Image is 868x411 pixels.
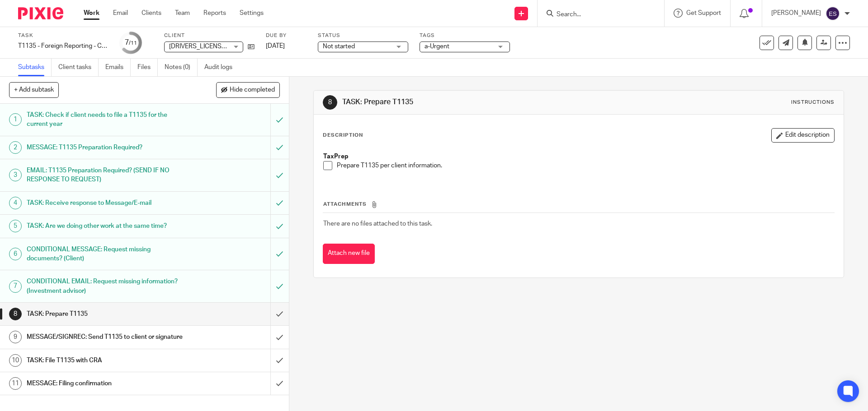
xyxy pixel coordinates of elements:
h1: TASK: Check if client needs to file a T1135 for the current year [27,108,183,131]
h1: TASK: Prepare T1135 [27,307,183,321]
h1: MESSAGE: T1135 Preparation Required? [27,141,183,154]
h1: TASK: Receive response to Message/E-mail [27,196,183,210]
div: 11 [9,377,22,390]
div: 8 [9,308,22,320]
button: Hide completed [216,82,280,97]
p: Prepare T1135 per client information. [337,161,834,170]
a: Settings [240,9,264,18]
a: Subtasks [18,59,52,76]
div: 3 [9,169,22,181]
label: Due by [266,32,307,39]
a: Client tasks [58,59,99,76]
a: Reports [203,9,226,18]
h1: MESSAGE: Filing confirmation [27,377,183,390]
div: 9 [9,331,22,343]
a: Emails [105,59,131,76]
small: /11 [129,41,137,46]
span: a-Urgent [425,43,449,50]
label: Status [318,32,408,39]
div: 1 [9,113,22,126]
div: 7 [9,280,22,293]
a: Email [113,9,128,18]
span: Attachments [323,202,367,207]
button: Edit description [771,128,835,143]
div: 5 [9,220,22,232]
h1: TASK: File T1135 with CRA [27,354,183,367]
span: There are no files attached to this task. [323,221,432,227]
div: 2 [9,141,22,154]
label: Client [164,32,255,39]
div: 8 [323,95,337,110]
h1: CONDITIONAL MESSAGE: Request missing documents? (Client) [27,243,183,266]
p: [PERSON_NAME] [771,9,821,18]
div: 10 [9,354,22,367]
label: Tags [420,32,510,39]
a: Notes (0) [165,59,198,76]
div: 4 [9,197,22,209]
a: Work [84,9,99,18]
button: Attach new file [323,244,375,264]
span: Get Support [686,10,721,16]
a: Files [137,59,158,76]
img: svg%3E [826,6,840,21]
span: Hide completed [230,87,275,94]
div: 7 [125,37,137,48]
span: [DRIVERS_LICENSE_NUMBER] Alberta Ltd. ([PERSON_NAME]) [169,43,344,50]
span: Not started [323,43,355,50]
strong: TaxPrep [323,153,349,160]
a: Team [175,9,190,18]
span: [DATE] [266,43,285,49]
h1: TASK: Prepare T1135 [342,97,598,107]
p: Description [323,132,363,139]
h1: CONDITIONAL EMAIL: Request missing information? (Investment advisor) [27,275,183,298]
a: Clients [142,9,161,18]
h1: TASK: Are we doing other work at the same time? [27,219,183,233]
div: 6 [9,248,22,260]
img: Pixie [18,7,63,19]
input: Search [556,11,637,19]
div: T1135 - Foreign Reporting - CONVOFLO [18,42,108,51]
label: Task [18,32,108,39]
h1: MESSAGE/SIGNREC: Send T1135 to client or signature [27,330,183,344]
a: Audit logs [204,59,239,76]
h1: EMAIL: T1135 Preparation Required? (SEND IF NO RESPONSE TO REQUEST) [27,164,183,187]
div: Instructions [791,99,835,106]
button: + Add subtask [9,82,59,97]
